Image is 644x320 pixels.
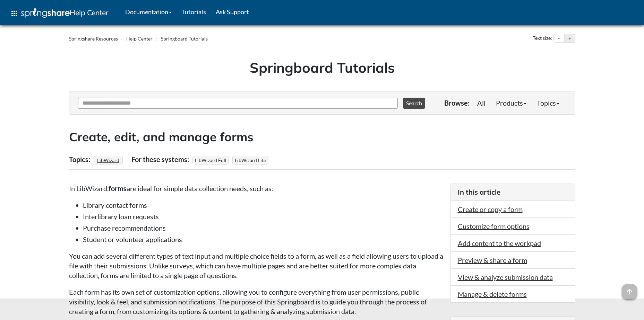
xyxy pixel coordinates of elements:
h3: In this article [458,187,568,197]
a: Topics [532,96,565,110]
h2: Create, edit, and manage forms [69,128,575,145]
li: Interlibrary loan requests [83,212,444,221]
a: Manage & delete forms [458,290,527,298]
a: Springboard Tutorials [161,36,208,42]
a: Preview & share a form [458,256,527,264]
a: LibWizard [96,155,120,165]
strong: forms [109,184,127,193]
li: Student or volunteer applications [83,234,444,244]
button: Decrease text size [554,34,564,43]
a: apps Help Center [5,3,113,24]
div: This site uses cookies as well as records your IP address for usage statistics. [62,304,582,315]
span: LibWizard Lite [232,156,268,165]
a: Create or copy a form [458,205,523,213]
div: For these systems: [131,153,191,166]
a: All [472,96,491,110]
span: arrow_upward [622,284,637,299]
a: Customize form options [458,222,530,230]
p: You can add several different types of text input and multiple choice fields to a form, as well a... [69,251,444,280]
span: Help Center [70,8,109,17]
p: Browse: [444,98,470,108]
li: Purchase recommendations [83,223,444,233]
li: Library contact forms [83,200,444,210]
button: Search [403,98,425,109]
button: Increase text size [565,34,575,43]
div: Topics: [69,153,92,166]
a: Tutorials [177,3,211,20]
a: Help Center [126,36,153,42]
div: Text size: [531,34,553,43]
h1: Springboard Tutorials [74,58,570,77]
a: Documentation [120,3,177,20]
a: Springshare Resources [69,36,118,42]
a: View & analyze submission data [458,273,553,281]
span: LibWizard Full [192,156,229,165]
a: Ask Support [211,3,254,20]
span: apps [10,9,18,18]
img: Springshare [21,8,70,18]
p: Each form has its own set of customization options, allowing you to configure everything from use... [69,287,444,316]
a: Products [491,96,532,110]
a: arrow_upward [622,285,637,293]
a: Add content to the workpad [458,239,541,247]
p: In LibWizard, are ideal for simple data collection needs, such as: [69,184,444,193]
